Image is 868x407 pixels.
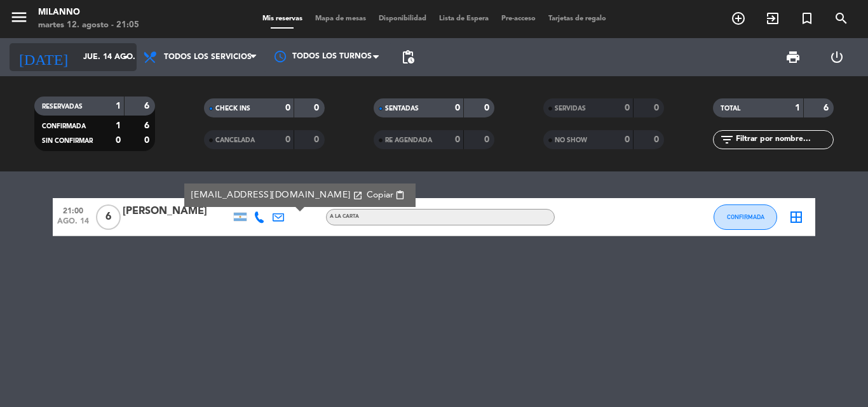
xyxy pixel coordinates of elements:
[785,50,801,65] span: print
[834,11,849,26] i: search
[123,203,231,220] div: [PERSON_NAME]
[555,137,587,143] span: NO SHOW
[395,190,405,200] span: content_paste
[314,103,322,112] strong: 0
[400,50,416,65] span: pending_actions
[484,135,492,144] strong: 0
[495,15,542,22] span: Pre-acceso
[714,204,777,230] button: CONFIRMADA
[285,135,290,144] strong: 0
[625,135,630,144] strong: 0
[42,138,93,144] span: SIN CONFIRMAR
[57,203,89,217] span: 21:00
[215,137,255,143] span: CANCELADA
[765,11,780,26] i: exit_to_app
[455,135,460,144] strong: 0
[330,214,359,219] span: A LA CARTA
[735,133,833,147] input: Filtrar por nombre...
[10,8,29,27] i: menu
[433,15,495,22] span: Lista de Espera
[10,43,77,71] i: [DATE]
[96,204,121,230] span: 6
[654,135,661,144] strong: 0
[367,189,393,202] span: Copiar
[314,135,322,144] strong: 0
[309,15,372,22] span: Mapa de mesas
[795,103,800,112] strong: 1
[144,136,152,145] strong: 0
[829,50,844,65] i: power_settings_new
[42,123,86,130] span: CONFIRMADA
[285,103,290,112] strong: 0
[824,103,831,112] strong: 6
[789,210,804,225] i: border_all
[116,136,121,145] strong: 0
[116,102,121,110] strong: 1
[815,38,858,76] div: LOG OUT
[10,8,29,31] button: menu
[542,15,613,22] span: Tarjetas de regalo
[363,188,409,203] button: Copiarcontent_paste
[385,105,419,112] span: SENTADAS
[372,15,433,22] span: Disponibilidad
[256,15,309,22] span: Mis reservas
[799,11,815,26] i: turned_in_not
[719,132,735,147] i: filter_list
[353,190,363,201] i: open_in_new
[38,19,139,32] div: martes 12. agosto - 21:05
[731,11,746,26] i: add_circle_outline
[144,121,152,130] strong: 6
[118,50,133,65] i: arrow_drop_down
[144,102,152,110] strong: 6
[215,105,250,112] span: CHECK INS
[38,6,139,19] div: Milanno
[57,217,89,232] span: ago. 14
[721,105,740,112] span: TOTAL
[164,53,252,62] span: Todos los servicios
[385,137,432,143] span: RE AGENDADA
[484,103,492,112] strong: 0
[625,103,630,112] strong: 0
[555,105,586,112] span: SERVIDAS
[727,213,764,220] span: CONFIRMADA
[654,103,661,112] strong: 0
[191,188,363,203] a: [EMAIL_ADDRESS][DOMAIN_NAME]open_in_new
[455,103,460,112] strong: 0
[42,103,83,110] span: RESERVADAS
[116,121,121,130] strong: 1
